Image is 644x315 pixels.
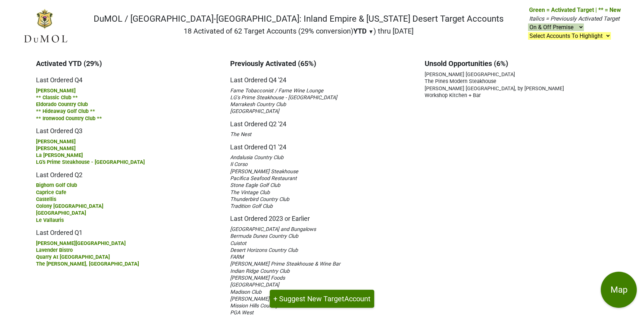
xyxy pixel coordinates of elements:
[36,101,88,108] span: Eldorado Country Club
[230,59,413,68] h3: Previously Activated (65%)
[36,59,219,68] h3: Activated YTD (29%)
[94,14,504,24] h1: DuMOL / [GEOGRAPHIC_DATA]-[GEOGRAPHIC_DATA]: Inland Empire & [US_STATE] Desert Target Accounts
[36,145,76,152] span: [PERSON_NAME]
[23,8,68,44] img: DuMOL
[36,189,66,196] span: Caprice Cafe
[36,240,126,246] span: [PERSON_NAME][GEOGRAPHIC_DATA]
[230,303,290,309] span: Mission Hills Country Club
[36,254,110,260] span: Quarry At [GEOGRAPHIC_DATA]
[425,71,515,78] span: [PERSON_NAME] [GEOGRAPHIC_DATA]
[230,88,323,94] span: Fame Tobacconist / Fame Wine Lounge
[230,154,283,161] span: Andalusia Country Club
[230,226,316,232] span: [GEOGRAPHIC_DATA] and Bungalows
[36,108,95,114] span: ** Hideaway Golf Club **
[36,88,76,94] span: [PERSON_NAME]
[425,92,481,99] span: Workshop Kitchen + Bar
[230,71,413,84] h5: Last Ordered Q4 '24
[36,247,73,253] span: Lavender Bistro
[230,296,298,302] span: [PERSON_NAME] Steakhouse
[230,240,246,246] span: Cuistot
[230,209,413,223] h5: Last Ordered 2023 or Earlier
[425,78,496,84] span: The Pines Modern Steakhouse
[36,166,219,179] h5: Last Ordered Q2
[230,247,298,253] span: Desert Horizons Country Club
[36,196,56,202] span: Castellis
[230,268,290,274] span: Indian Ridge Country Club
[94,27,504,35] h2: 18 Activated of 62 Target Accounts (29% conversion) ) thru [DATE]
[230,182,280,188] span: Stone Eagle Golf Club
[230,289,261,295] span: Madison Club
[230,115,413,128] h5: Last Ordered Q2 '24
[425,86,564,92] span: [PERSON_NAME] [GEOGRAPHIC_DATA], by [PERSON_NAME]
[36,159,145,165] span: LG's Prime Steakhouse - [GEOGRAPHIC_DATA]
[230,189,270,196] span: The Vintage Club
[36,217,64,223] span: Le Vallauris
[36,223,219,237] h5: Last Ordered Q1
[425,59,608,68] h3: Unsold Opportunities (6%)
[270,290,374,308] button: + Suggest New TargetAccount
[529,15,620,22] span: Italics = Previously Activated Target
[36,261,139,267] span: The [PERSON_NAME], [GEOGRAPHIC_DATA]
[230,261,340,267] span: [PERSON_NAME] Prime Steakhouse & Wine Bar
[36,122,219,135] h5: Last Ordered Q3
[368,29,374,35] span: ▼
[230,254,244,260] span: FARM
[344,294,371,303] span: Account
[230,175,297,181] span: Pacifica Seafood Restaurant
[36,115,102,122] span: ** Ironwood Country Club **
[230,275,285,281] span: [PERSON_NAME] Foods
[230,95,337,101] span: LG's Prime Steakhouse - [GEOGRAPHIC_DATA]
[36,71,219,84] h5: Last Ordered Q4
[230,138,413,151] h5: Last Ordered Q1 '24
[230,131,251,137] span: The Nest
[230,233,298,239] span: Bermuda Dunes Country Club
[230,196,289,202] span: Thunderbird Country Club
[230,108,279,114] span: [GEOGRAPHIC_DATA]
[230,282,279,288] span: [GEOGRAPHIC_DATA]
[230,169,298,175] span: [PERSON_NAME] Steakhouse
[353,27,367,35] span: YTD
[230,203,273,209] span: Tradition Golf Club
[36,139,76,145] span: [PERSON_NAME]
[36,152,83,158] span: La [PERSON_NAME]
[36,210,86,216] span: [GEOGRAPHIC_DATA]
[36,203,103,209] span: Colony [GEOGRAPHIC_DATA]
[230,101,286,108] span: Marrakesh Country Club
[529,6,621,13] span: Green = Activated Target | ** = New
[36,182,77,188] span: Bighorn Golf Club
[601,272,637,308] button: Map
[230,161,247,167] span: Il Corso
